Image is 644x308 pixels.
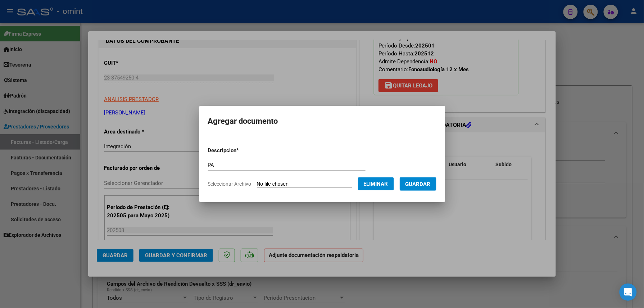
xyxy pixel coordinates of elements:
[208,146,277,155] p: Descripcion
[208,114,436,128] h2: Agregar documento
[208,181,251,187] span: Seleccionar Archivo
[358,177,394,190] button: Eliminar
[620,284,637,301] div: Open Intercom Messenger
[364,181,388,187] span: Eliminar
[400,177,436,191] button: Guardar
[405,181,431,187] span: Guardar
